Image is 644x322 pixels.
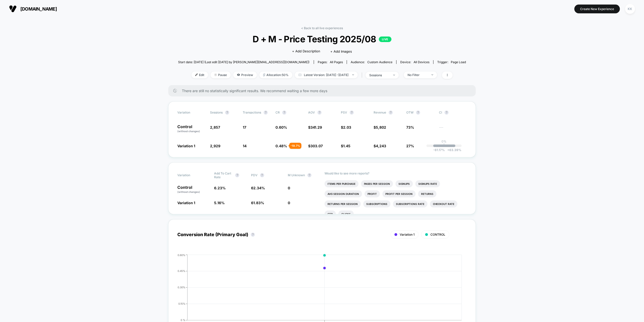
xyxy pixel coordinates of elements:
span: Custom Audience [367,60,392,64]
span: 2,857 [210,125,220,129]
div: Audience: [351,60,392,64]
span: Preview [233,71,257,78]
span: (without changes) [177,190,200,193]
li: Returns [418,190,436,197]
span: $ [374,144,386,148]
li: Ctr [325,210,336,218]
button: [DOMAIN_NAME] [8,5,58,13]
div: sessions [369,73,389,77]
tspan: 0.60% [178,253,185,256]
li: Checkout Rate [430,200,457,207]
img: end [352,74,354,75]
span: Start date: [DATE] (Last edit [DATE] by [PERSON_NAME][EMAIL_ADDRESS][DOMAIN_NAME]) [178,60,309,64]
span: 73% [406,125,414,129]
li: Clicks [338,210,354,218]
span: 2.03 [343,125,351,129]
span: 14 [243,144,247,148]
span: Page Load [451,60,466,64]
span: $ [308,125,322,129]
span: 27% [406,144,414,148]
img: Visually logo [9,5,17,13]
span: 17 [243,125,246,129]
div: No Filter [408,73,428,77]
span: Variation [177,111,205,115]
span: D + M - Price Testing 2025/08 [192,34,452,44]
span: -61.17 % [433,148,445,152]
li: Signups [395,180,413,187]
span: 0.48 % [275,144,287,148]
span: CR [275,111,280,114]
p: | [444,143,445,147]
span: There are still no statistically significant results. We recommend waiting a few more days [182,89,466,93]
span: 0.60 % [275,125,287,129]
span: Variation 1 [177,144,195,148]
p: Would like to see more reports? [325,171,467,175]
span: AOV [308,111,315,114]
div: Pages: [318,60,343,64]
span: PSV [341,111,347,114]
span: $ [341,125,351,129]
span: PDV [251,173,258,177]
p: LIVE [379,37,391,42]
button: ? [317,111,321,115]
p: Control [177,125,205,133]
button: ? [350,111,354,115]
tspan: 0.15% [178,302,185,305]
span: 0 [288,186,290,190]
button: ? [260,173,264,177]
span: 63.39 % [445,148,461,152]
span: Device: [396,60,433,64]
button: ? [235,173,239,177]
span: [DOMAIN_NAME] [20,6,57,12]
img: rebalance [263,74,265,76]
span: 0 [288,201,290,205]
li: Signups Rate [415,180,440,187]
span: + Add Images [330,49,352,53]
span: $ [374,125,386,129]
span: CONTROL [430,233,445,236]
button: Create New Experience [574,5,620,13]
button: ? [389,111,393,115]
button: ? [416,111,420,115]
img: end [214,74,217,76]
span: Sessions [210,111,223,114]
p: 0% [441,139,447,143]
span: 4,243 [376,144,386,148]
li: Subscriptions [363,200,390,207]
img: end [431,74,433,75]
span: Latest Version: [DATE] - [DATE] [295,71,358,78]
span: Variation 1 [177,201,195,205]
span: 341.29 [310,125,322,129]
tspan: 0.30% [178,286,185,289]
span: Add To Cart Rate [214,171,233,179]
li: Subscriptions Rate [393,200,427,207]
li: Avg Session Duration [325,190,362,197]
span: | [360,71,366,79]
img: end [393,75,395,76]
img: edit [195,74,198,76]
span: + [447,148,449,152]
span: CI [439,111,467,115]
li: Profit [365,190,380,197]
a: < Back to all live experiences [301,26,343,30]
span: $ [341,144,350,148]
span: Revenue [374,111,386,114]
div: - 19.7 % [289,143,301,149]
span: + Add Description [292,49,320,54]
span: 5,802 [376,125,386,129]
span: Transactions [243,111,261,114]
div: KK [625,4,635,14]
span: 61.83 % [251,201,264,205]
span: OTW [406,111,434,115]
span: 5.16 % [214,201,225,205]
li: Profit Per Session [382,190,416,197]
li: Items Per Purchase [325,180,358,187]
span: $ [308,144,323,148]
span: 62.34 % [251,186,265,190]
button: ? [282,111,286,115]
span: Pause [211,71,231,78]
span: Variation 1 [400,233,415,236]
button: ? [307,173,311,177]
button: ? [225,111,229,115]
span: all pages [330,60,343,64]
